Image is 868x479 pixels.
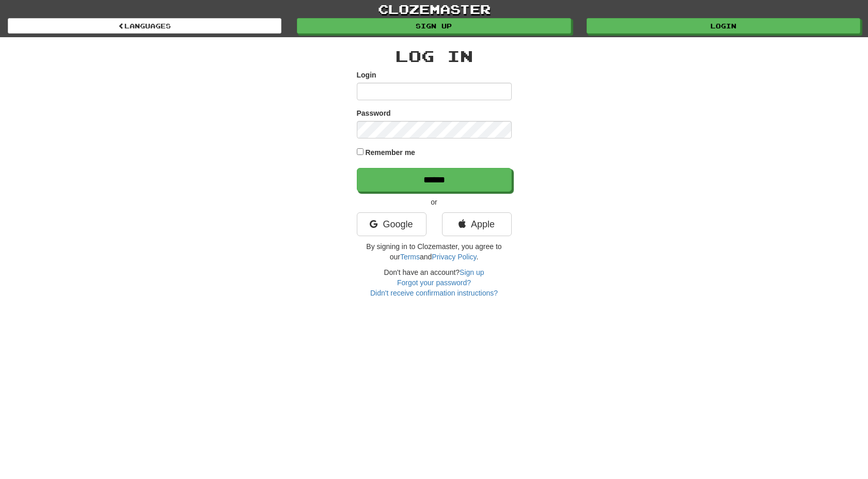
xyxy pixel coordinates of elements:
a: Didn't receive confirmation instructions? [370,289,498,297]
a: Privacy Policy [432,253,476,261]
a: Google [357,212,427,236]
a: Terms [400,253,420,261]
a: Forgot your password? [397,279,471,287]
label: Remember me [365,147,415,158]
label: Login [357,70,376,80]
div: Don't have an account? [357,267,512,298]
a: Languages [8,18,281,34]
p: By signing in to Clozemaster, you agree to our and . [357,241,512,262]
p: or [357,197,512,207]
a: Sign up [460,268,484,276]
a: Apple [442,212,512,236]
a: Login [587,18,860,34]
a: Sign up [297,18,571,34]
h2: Log In [357,48,512,65]
label: Password [357,108,391,118]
